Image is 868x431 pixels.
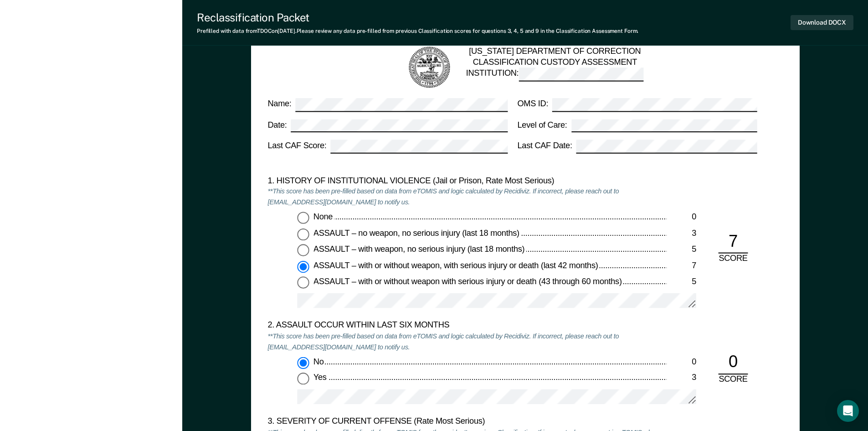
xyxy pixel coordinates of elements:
[667,228,696,239] div: 3
[297,357,309,369] input: No0
[267,187,619,207] em: **This score has been pre-filled based on data from eTOMIS and logic calculated by Recidiviz. If ...
[197,11,638,24] div: Reclassification Packet
[313,277,623,286] span: ASSAULT – with or without weapon with serious injury or death (43 through 60 months)
[711,374,755,385] div: SCORE
[313,373,328,382] span: Yes
[267,416,667,427] div: 3. SEVERITY OF CURRENT OFFENSE (Rate Most Serious)
[667,277,696,288] div: 5
[313,357,325,366] span: No
[517,140,757,154] label: Last CAF Date:
[791,15,853,30] button: Download DOCX
[466,47,643,89] div: [US_STATE] DEPARTMENT OF CORRECTION CLASSIFICATION CUSTODY ASSESSMENT
[313,228,521,238] span: ASSAULT – no weapon, no serious injury (last 18 months)
[313,212,334,221] span: None
[517,119,757,133] label: Level of Care:
[667,373,696,384] div: 3
[267,176,667,187] div: 1. HISTORY OF INSTITUTIONAL VIOLENCE (Jail or Prison, Rate Most Serious)
[466,68,643,82] label: INSTITUTION:
[667,212,696,223] div: 0
[718,352,748,374] div: 0
[291,119,507,133] input: Date:
[297,373,309,385] input: Yes3
[667,244,696,255] div: 5
[571,119,757,133] input: Level of Care:
[297,212,309,224] input: None0
[297,228,309,240] input: ASSAULT – no weapon, no serious injury (last 18 months)3
[667,261,696,272] div: 7
[297,277,309,289] input: ASSAULT – with or without weapon with serious injury or death (43 through 60 months)5
[267,98,507,112] label: Name:
[267,140,507,154] label: Last CAF Score:
[406,46,451,90] img: TN Seal
[517,98,757,112] label: OMS ID:
[267,332,619,351] em: **This score has been pre-filled based on data from eTOMIS and logic calculated by Recidiviz. If ...
[313,244,526,254] span: ASSAULT – with weapon, no serious injury (last 18 months)
[197,28,638,34] div: Prefilled with data from TDOC on [DATE] . Please review any data pre-filled from previous Classif...
[718,231,748,254] div: 7
[711,254,755,265] div: SCORE
[297,261,309,273] input: ASSAULT – with or without weapon, with serious injury or death (last 42 months)7
[576,140,757,154] input: Last CAF Date:
[295,98,507,112] input: Name:
[267,119,507,133] label: Date:
[267,320,667,331] div: 2. ASSAULT OCCUR WITHIN LAST SIX MONTHS
[519,68,644,82] input: INSTITUTION:
[837,400,859,422] div: Open Intercom Messenger
[313,261,599,270] span: ASSAULT – with or without weapon, with serious injury or death (last 42 months)
[667,357,696,368] div: 0
[552,98,757,112] input: OMS ID:
[330,140,507,154] input: Last CAF Score:
[297,244,309,256] input: ASSAULT – with weapon, no serious injury (last 18 months)5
